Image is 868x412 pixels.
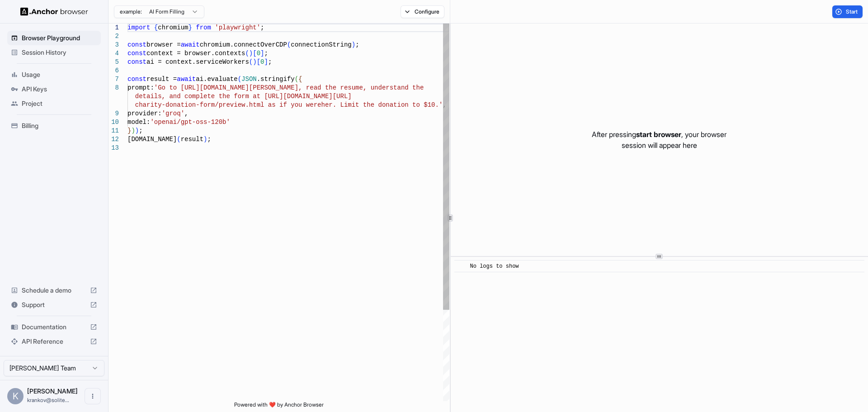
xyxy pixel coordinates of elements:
[154,84,314,91] span: 'Go to [URL][DOMAIN_NAME][PERSON_NAME], re
[127,50,146,57] span: const
[85,388,101,404] button: Open menu
[260,24,264,31] span: ;
[177,76,196,83] span: await
[184,110,188,117] span: ,
[146,58,249,66] span: ai = context.serviceWorkers
[7,283,101,298] div: Schedule a demo
[135,93,283,100] span: details, and complete the form at [URL]
[22,33,97,43] span: Browser Playground
[108,84,119,92] div: 8
[7,31,101,45] div: Browser Playground
[459,262,463,271] span: ​
[181,136,203,143] span: result
[291,41,351,48] span: connectionString
[146,76,177,83] span: result =
[108,109,119,118] div: 9
[22,48,97,57] span: Session History
[401,5,444,18] button: Configure
[257,76,295,83] span: .stringify
[22,70,97,79] span: Usage
[314,84,424,91] span: ad the resume, understand the
[177,136,180,143] span: (
[321,101,443,109] span: her. Limit the donation to $10.'
[188,24,192,31] span: }
[7,82,101,96] div: API Keys
[27,387,78,395] span: Krasimir Rankov
[127,41,146,48] span: const
[22,322,86,331] span: Documentation
[22,85,97,94] span: API Keys
[283,93,351,100] span: [DOMAIN_NAME][URL]
[592,129,726,151] p: After pressing , your browser session will appear here
[234,401,324,412] span: Powered with ❤️ by Anchor Browser
[352,41,355,48] span: )
[7,45,101,60] div: Session History
[22,337,86,346] span: API Reference
[7,388,24,404] div: K
[238,76,241,83] span: (
[22,121,97,130] span: Billing
[127,136,177,143] span: [DOMAIN_NAME]
[355,41,359,48] span: ;
[295,76,298,83] span: (
[257,50,260,57] span: 0
[150,118,230,126] span: 'openai/gpt-oss-120b'
[7,118,101,133] div: Billing
[22,286,86,295] span: Schedule a demo
[108,49,119,58] div: 4
[20,7,88,16] img: Anchor Logo
[162,110,184,117] span: 'groq'
[181,41,200,48] span: await
[249,50,253,57] span: )
[7,298,101,312] div: Support
[127,118,150,126] span: model:
[108,135,119,144] div: 12
[260,58,264,66] span: 0
[127,58,146,66] span: const
[200,41,287,48] span: chromium.connectOverCDP
[108,41,119,49] div: 3
[22,300,86,309] span: Support
[127,84,154,91] span: prompt:
[249,58,253,66] span: (
[207,136,211,143] span: ;
[146,41,181,48] span: browser =
[120,8,142,15] span: example:
[7,96,101,111] div: Project
[108,66,119,75] div: 6
[264,50,268,57] span: ;
[108,32,119,41] div: 2
[108,118,119,127] div: 10
[196,24,211,31] span: from
[298,76,302,83] span: {
[7,67,101,82] div: Usage
[27,397,69,403] span: krankov@solitex.biz
[108,144,119,152] div: 13
[636,130,681,139] span: start browser
[7,320,101,334] div: Documentation
[135,127,139,134] span: )
[127,127,131,134] span: }
[154,24,158,31] span: {
[253,50,256,57] span: [
[203,136,207,143] span: )
[127,24,150,31] span: import
[832,5,863,18] button: Start
[257,58,260,66] span: [
[131,127,135,134] span: )
[108,127,119,135] div: 11
[846,8,859,15] span: Start
[287,41,291,48] span: (
[241,76,257,83] span: JSON
[127,76,146,83] span: const
[108,75,119,84] div: 7
[127,110,162,117] span: provider:
[470,263,519,270] span: No logs to show
[146,50,245,57] span: context = browser.contexts
[135,101,321,109] span: charity-donation-form/preview.html as if you were
[108,24,119,32] div: 1
[7,334,101,349] div: API Reference
[253,58,256,66] span: )
[139,127,142,134] span: ;
[245,50,249,57] span: (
